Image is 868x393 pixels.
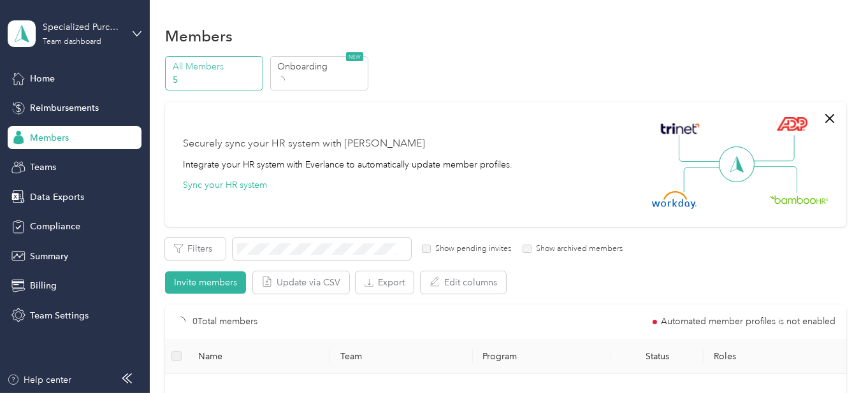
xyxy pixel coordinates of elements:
[165,271,246,294] button: Invite members
[683,166,728,192] img: Line Left Down
[43,38,101,46] div: Team dashboard
[431,243,511,255] label: Show pending invites
[30,72,55,85] span: Home
[473,339,612,374] th: Program
[704,339,846,374] th: Roles
[797,322,868,393] iframe: Everlance-gr Chat Button Frame
[346,52,363,61] span: NEW
[30,220,80,233] span: Compliance
[662,317,836,326] span: Automated member profiles is not enabled
[30,279,57,292] span: Billing
[43,20,122,34] div: Specialized Purchasing Consultants
[679,135,723,162] img: Line Left Up
[173,73,259,87] p: 5
[652,191,697,209] img: Workday
[183,136,425,152] div: Securely sync your HR system with [PERSON_NAME]
[173,60,259,73] p: All Members
[750,135,795,162] img: Line Right Up
[192,315,257,329] p: 0 Total members
[421,271,506,294] button: Edit columns
[30,309,89,322] span: Team Settings
[532,243,623,255] label: Show archived members
[183,178,267,192] button: Sync your HR system
[188,339,330,374] th: Name
[770,195,828,204] img: BambooHR
[165,29,233,43] h1: Members
[30,190,84,204] span: Data Exports
[611,339,704,374] th: Status
[658,120,702,138] img: Trinet
[776,117,807,131] img: ADP
[356,271,414,294] button: Export
[198,351,320,362] span: Name
[30,101,99,115] span: Reimbursements
[753,166,797,194] img: Line Right Down
[277,60,364,73] p: Onboarding
[30,131,69,145] span: Members
[253,271,349,294] button: Update via CSV
[330,339,472,374] th: Team
[30,250,68,263] span: Summary
[7,373,72,387] button: Help center
[165,238,226,260] button: Filters
[30,161,56,174] span: Teams
[183,158,512,171] div: Integrate your HR system with Everlance to automatically update member profiles.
